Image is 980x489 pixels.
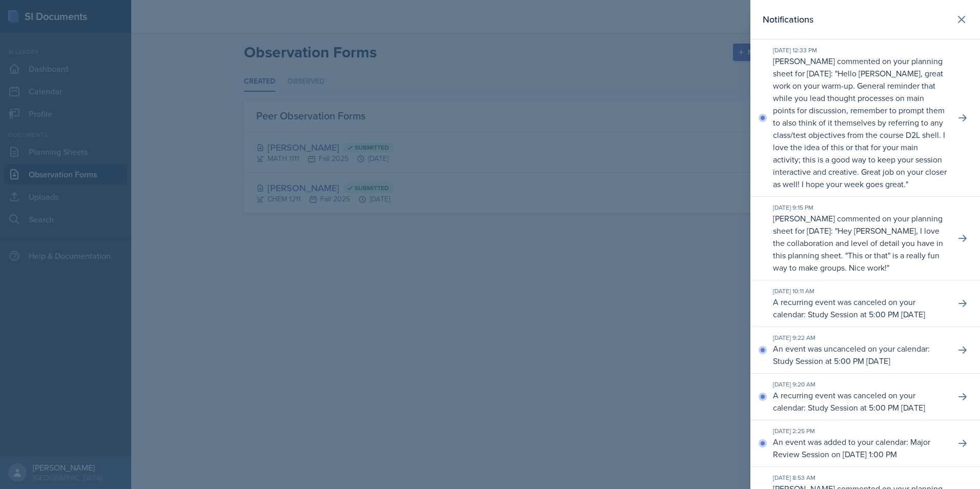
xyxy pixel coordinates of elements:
[773,55,947,190] p: [PERSON_NAME] commented on your planning sheet for [DATE]: " "
[773,212,947,274] p: [PERSON_NAME] commented on your planning sheet for [DATE]: " "
[773,296,947,320] p: A recurring event was canceled on your calendar: Study Session at 5:00 PM [DATE]
[773,426,947,436] div: [DATE] 2:25 PM
[773,287,947,296] div: [DATE] 10:11 AM
[773,203,947,212] div: [DATE] 9:15 PM
[773,68,947,190] p: Hello [PERSON_NAME], great work on your warm-up. General reminder that while you lead thought pro...
[773,380,947,389] div: [DATE] 9:20 AM
[763,12,813,27] h2: Notifications
[773,333,947,342] div: [DATE] 9:22 AM
[773,473,947,482] div: [DATE] 8:53 AM
[773,389,947,414] p: A recurring event was canceled on your calendar: Study Session at 5:00 PM [DATE]
[773,46,947,55] div: [DATE] 12:33 PM
[773,342,947,367] p: An event was uncanceled on your calendar: Study Session at 5:00 PM [DATE]
[773,436,947,460] p: An event was added to your calendar: Major Review Session on [DATE] 1:00 PM
[773,225,943,273] p: Hey [PERSON_NAME], I love the collaboration and level of detail you have in this planning sheet. ...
